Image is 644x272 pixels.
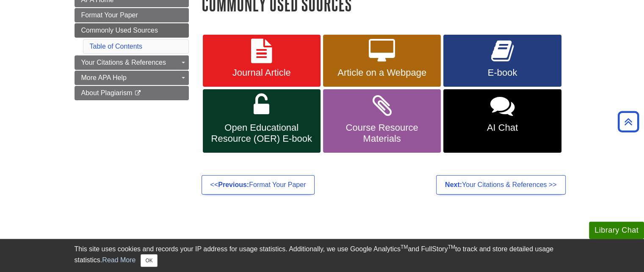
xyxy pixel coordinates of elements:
[436,175,566,195] a: Next:Your Citations & References >>
[450,67,555,78] span: E-book
[443,89,561,153] a: AI Chat
[75,55,189,70] a: Your Citations & References
[589,222,644,239] button: Library Chat
[323,89,441,153] a: Course Resource Materials
[75,23,189,38] a: Commonly Used Sources
[203,35,321,87] a: Journal Article
[448,244,455,250] sup: TM
[209,67,314,78] span: Journal Article
[102,256,135,264] a: Read More
[81,74,127,81] span: More APA Help
[218,181,249,188] strong: Previous:
[329,67,434,78] span: Article on a Webpage
[443,35,561,87] a: E-book
[81,11,138,19] span: Format Your Paper
[134,91,141,96] i: This link opens in a new window
[203,89,321,153] a: Open Educational Resource (OER) E-book
[323,35,441,87] a: Article on a Webpage
[401,244,408,250] sup: TM
[75,71,189,85] a: More APA Help
[81,27,158,34] span: Commonly Used Sources
[81,59,166,66] span: Your Citations & References
[202,175,315,195] a: <<Previous:Format Your Paper
[615,116,642,127] a: Back to Top
[90,43,143,50] a: Table of Contents
[75,244,570,267] div: This site uses cookies and records your IP address for usage statistics. Additionally, we use Goo...
[75,8,189,22] a: Format Your Paper
[81,89,133,96] span: About Plagiarism
[450,122,555,133] span: AI Chat
[445,181,462,188] strong: Next:
[329,122,434,144] span: Course Resource Materials
[209,122,314,144] span: Open Educational Resource (OER) E-book
[75,86,189,100] a: About Plagiarism
[141,254,157,267] button: Close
